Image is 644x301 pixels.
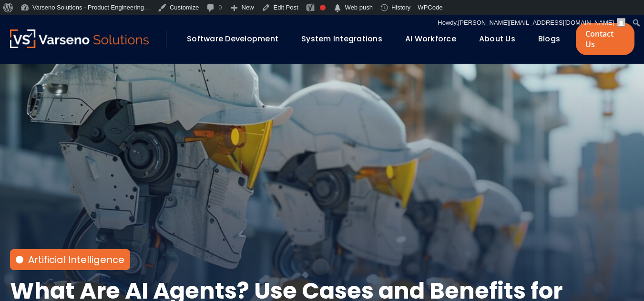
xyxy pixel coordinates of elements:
[301,33,382,44] a: System Integrations
[182,31,292,47] div: Software Development
[474,31,529,47] div: About Us
[400,31,470,47] div: AI Workforce
[28,253,124,266] a: Artificial Intelligence
[405,33,456,44] a: AI Workforce
[333,1,342,15] span: 
[187,33,278,44] a: Software Development
[458,19,614,26] span: [PERSON_NAME][EMAIL_ADDRESS][DOMAIN_NAME]
[479,33,515,44] a: About Us
[538,33,560,44] a: Blogs
[533,31,573,47] div: Blogs
[434,15,629,30] a: Howdy,
[320,5,326,10] div: Focus keyphrase not set
[296,31,396,47] div: System Integrations
[10,29,149,48] img: Varseno Solutions – Product Engineering & IT Services
[576,23,634,55] a: Contact Us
